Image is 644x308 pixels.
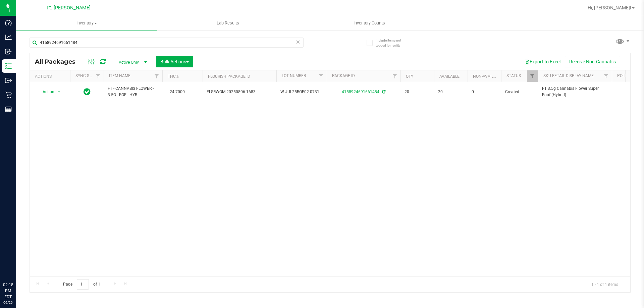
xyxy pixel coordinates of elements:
span: Action [37,87,55,97]
a: Filter [93,70,104,82]
inline-svg: Inventory [5,63,12,69]
p: 02:18 PM EDT [3,282,13,300]
a: Flourish Package ID [208,74,250,79]
span: 0 [472,89,497,95]
span: Page of 1 [57,279,106,290]
span: W-JUL25BOF02-0731 [280,89,323,95]
inline-svg: Inbound [5,48,12,55]
span: Hi, [PERSON_NAME]! [588,5,631,10]
a: Qty [406,74,413,79]
span: Clear [296,38,300,46]
inline-svg: Retail [5,91,12,98]
a: Filter [601,70,612,82]
button: Bulk Actions [156,56,193,67]
span: FT 3.5g Cannabis Flower Super Boof (Hybrid) [542,85,608,98]
a: 4158924691661484 [342,89,379,94]
span: Inventory [16,20,157,26]
inline-svg: Outbound [5,77,12,84]
a: Status [506,73,521,78]
a: Sync Status [75,73,101,78]
inline-svg: Analytics [5,34,12,41]
a: Lab Results [157,16,299,30]
div: Actions [35,74,67,79]
a: Inventory Counts [299,16,440,30]
a: THC% [168,74,179,79]
a: Filter [316,70,327,82]
span: In Sync [84,87,91,97]
a: Filter [389,70,400,82]
inline-svg: Dashboard [5,19,12,26]
span: Inventory Counts [344,20,394,26]
span: 24.7000 [166,87,188,97]
span: Created [505,89,534,95]
span: select [55,87,63,97]
span: Bulk Actions [160,59,189,64]
span: 1 - 1 of 1 items [586,279,624,289]
a: Filter [527,70,538,82]
a: Item Name [109,73,130,78]
span: Sync from Compliance System [381,89,385,94]
a: Lot Number [282,73,306,78]
span: All Packages [35,58,82,65]
a: Sku Retail Display Name [543,73,594,78]
button: Export to Excel [520,56,565,67]
a: Non-Available [473,74,503,79]
span: Lab Results [208,20,248,26]
iframe: Resource center [7,254,27,274]
a: Filter [151,70,162,82]
input: 1 [77,279,89,290]
a: Inventory [16,16,157,30]
button: Receive Non-Cannabis [565,56,620,67]
a: Package ID [332,73,355,78]
input: Search Package ID, Item Name, SKU, Lot or Part Number... [30,38,304,48]
span: 20 [438,89,464,95]
span: 20 [405,89,430,95]
span: FLSRWGM-20250806-1683 [207,89,272,95]
p: 09/20 [3,300,13,305]
span: Ft. [PERSON_NAME] [47,5,91,11]
span: Include items not tagged for facility [376,38,409,48]
a: Available [439,74,460,79]
inline-svg: Reports [5,106,12,113]
span: FT - CANNABIS FLOWER - 3.5G - BOF - HYB [108,85,158,98]
a: PO ID [617,73,627,78]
